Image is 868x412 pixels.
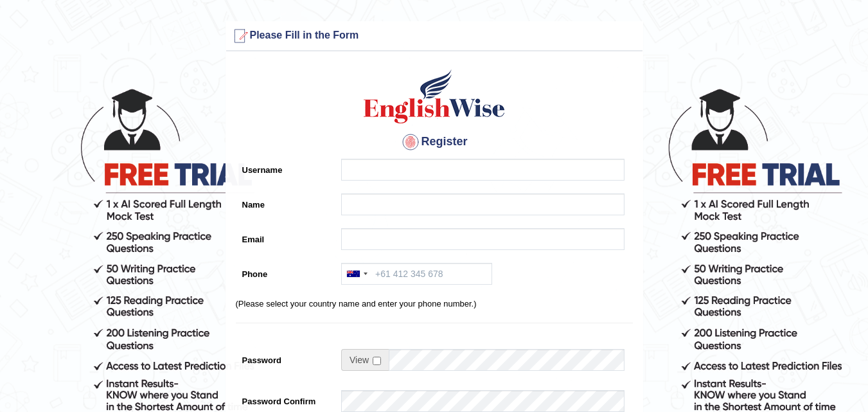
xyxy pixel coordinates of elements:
p: (Please select your country name and enter your phone number.) [236,298,633,310]
input: +61 412 345 678 [341,263,492,285]
h3: Please Fill in the Form [229,26,639,46]
h4: Register [236,132,633,152]
label: Name [236,193,335,211]
img: Logo of English Wise create a new account for intelligent practice with AI [361,67,508,125]
label: Password Confirm [236,390,335,408]
label: Username [236,159,335,176]
input: Show/Hide Password [373,357,381,365]
div: Australia: +61 [342,264,371,284]
label: Password [236,349,335,366]
label: Email [236,228,335,246]
label: Phone [236,263,335,280]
